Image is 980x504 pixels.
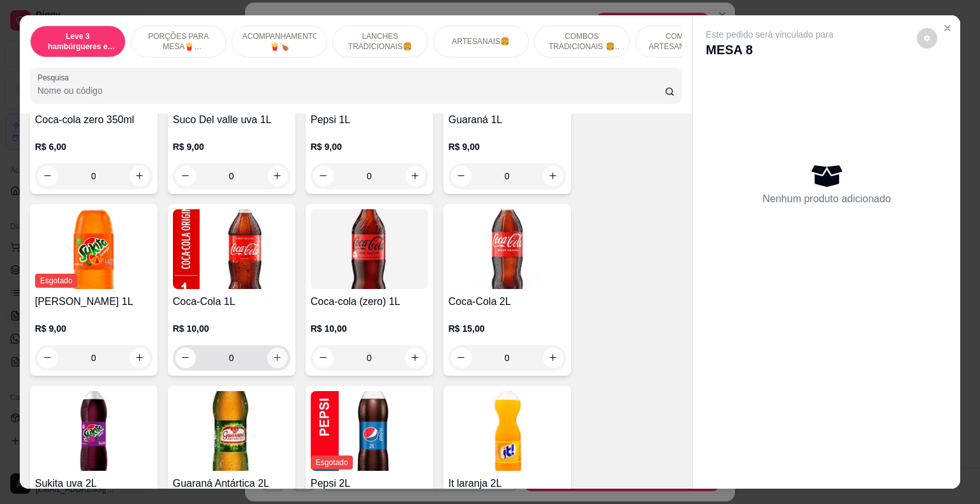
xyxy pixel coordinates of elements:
img: product-image [449,391,566,471]
button: decrease-product-quantity [175,348,196,368]
button: increase-product-quantity [130,348,150,368]
h4: Coca-cola zero 350ml [35,112,152,128]
input: Pesquisa [38,84,665,97]
h4: It laranja 2L [449,476,566,491]
p: COMBOS TRADICIONAIS 🍔🥤🍟 [545,31,619,52]
button: decrease-product-quantity [38,166,58,186]
p: PORÇÕES PARA MESA🍟(indisponível pra delivery) [142,31,216,52]
p: R$ 9,00 [173,140,290,153]
button: decrease-product-quantity [313,166,334,186]
button: decrease-product-quantity [175,166,196,186]
p: Leve 3 hambúrgueres e economize [41,31,115,52]
p: R$ 9,00 [311,140,428,153]
button: decrease-product-quantity [917,28,937,48]
button: increase-product-quantity [543,348,563,368]
p: R$ 15,00 [449,322,566,335]
img: product-image [311,391,428,471]
img: product-image [173,209,290,289]
p: R$ 6,00 [35,140,152,153]
button: increase-product-quantity [543,166,563,186]
img: product-image [35,209,152,289]
p: Este pedido será vinculado para [706,28,833,41]
h4: Suco Del valle uva 1L [173,112,290,128]
label: Pesquisa [38,72,73,83]
h4: Pepsi 2L [311,476,428,491]
p: R$ 9,00 [35,322,152,335]
h4: Coca-cola (zero) 1L [311,294,428,309]
h4: Guaraná Antártica 2L [173,476,290,491]
h4: Sukita uva 2L [35,476,152,491]
p: COMBOS ARTESANAIS🍔🍟🥤 [646,31,720,52]
p: ACOMPANHAMENTOS🍟🍗 [242,31,316,52]
button: increase-product-quantity [267,348,288,368]
button: Close [937,18,958,38]
button: increase-product-quantity [405,166,426,186]
button: increase-product-quantity [130,166,150,186]
p: R$ 10,00 [311,322,428,335]
button: decrease-product-quantity [451,348,471,368]
p: MESA 8 [706,41,833,59]
img: product-image [311,209,428,289]
button: decrease-product-quantity [313,348,334,368]
span: Esgotado [311,456,353,470]
h4: Guaraná 1L [449,112,566,128]
p: R$ 9,00 [449,140,566,153]
h4: [PERSON_NAME] 1L [35,294,152,309]
button: decrease-product-quantity [38,348,58,368]
p: ARTESANAIS🍔 [452,36,510,47]
img: product-image [173,391,290,471]
img: product-image [35,391,152,471]
button: increase-product-quantity [405,348,426,368]
h4: Pepsi 1L [311,112,428,128]
button: decrease-product-quantity [451,166,471,186]
h4: Coca-Cola 1L [173,294,290,309]
p: LANCHES TRADICIONAIS🍔 [343,31,417,52]
button: increase-product-quantity [267,166,288,186]
img: product-image [449,209,566,289]
span: Esgotado [35,274,78,288]
p: R$ 10,00 [173,322,290,335]
h4: Coca-Cola 2L [449,294,566,309]
p: Nenhum produto adicionado [762,191,891,207]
